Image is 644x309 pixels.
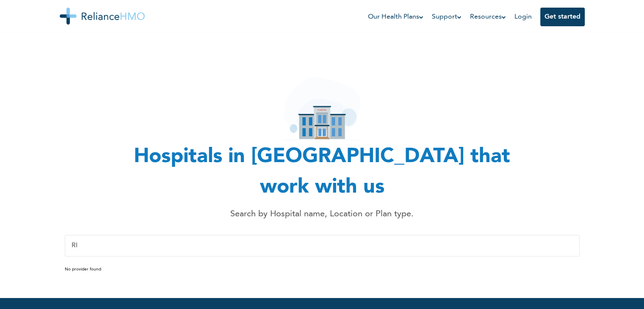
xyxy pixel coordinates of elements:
p: Search by Hospital name, Location or Plan type. [132,208,513,221]
img: Reliance HMO's Logo [60,8,145,25]
p: No provider found [65,267,580,272]
a: Login [514,14,532,20]
a: Resources [470,12,506,22]
a: Support [432,12,462,22]
h1: Hospitals in [GEOGRAPHIC_DATA] that work with us [111,142,534,203]
img: hospital_icon.svg [284,77,360,141]
input: Enter Hospital name, location or plan type... [65,235,580,257]
a: Our Health Plans [368,12,423,22]
button: Get started [540,8,585,26]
